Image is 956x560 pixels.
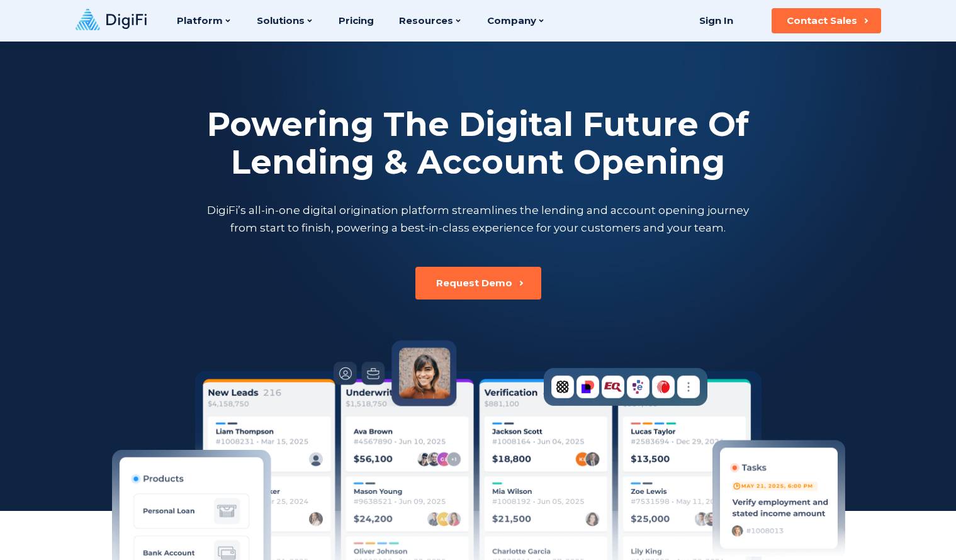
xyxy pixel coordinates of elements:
[205,201,752,237] p: DigiFi’s all-in-one digital origination platform streamlines the lending and account opening jour...
[787,14,857,27] div: Contact Sales
[772,8,881,33] button: Contact Sales
[436,277,512,289] div: Request Demo
[415,267,541,300] button: Request Demo
[684,8,749,33] a: Sign In
[205,106,752,181] h2: Powering The Digital Future Of Lending & Account Opening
